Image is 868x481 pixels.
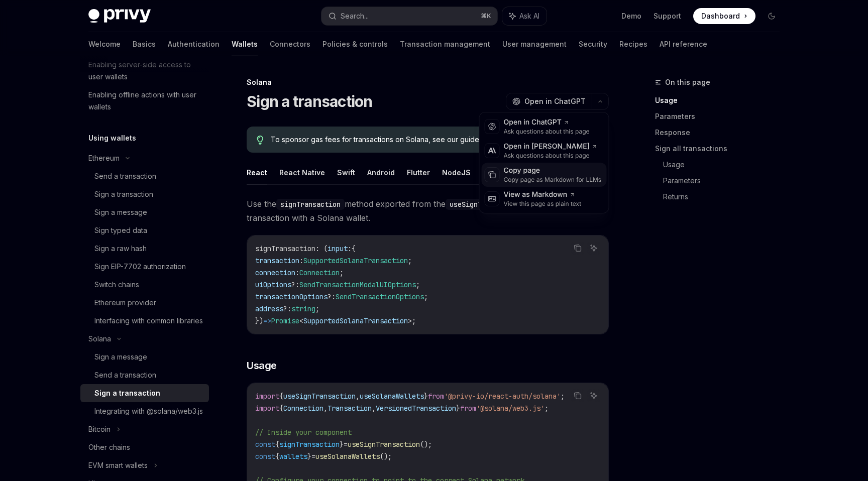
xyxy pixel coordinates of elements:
[311,452,315,461] span: =
[352,244,356,253] span: {
[303,256,408,265] span: SupportedSolanaTransaction
[247,77,609,87] div: Solana
[504,190,582,200] div: View as Markdown
[232,32,258,56] a: Wallets
[321,7,497,25] button: Search...⌘K
[424,292,428,301] span: ;
[299,268,340,277] span: Connection
[336,292,424,301] span: SendTransactionOptions
[255,280,291,289] span: uiOptions
[408,316,412,325] span: >
[504,152,598,160] div: Ask questions about this page
[299,256,303,265] span: :
[348,440,420,449] span: useSignTransaction
[663,173,788,189] a: Parameters
[255,244,315,253] span: signTransaction
[655,141,788,157] a: Sign all transactions
[701,11,740,21] span: Dashboard
[275,440,279,449] span: {
[168,32,220,56] a: Authentication
[279,161,325,184] button: React Native
[80,203,209,221] a: Sign a message
[255,440,275,449] span: const
[94,387,160,399] div: Sign a transaction
[279,404,283,413] span: {
[502,32,567,56] a: User management
[291,280,299,289] span: ?:
[665,76,710,88] span: On this page
[80,86,209,116] a: Enabling offline actions with user wallets
[424,392,428,401] span: }
[94,243,147,255] div: Sign a raw hash
[279,452,307,461] span: wallets
[340,268,344,277] span: ;
[80,294,209,312] a: Ethereum provider
[587,389,600,402] button: Ask AI
[88,423,111,435] div: Bitcoin
[255,268,295,277] span: connection
[80,384,209,402] a: Sign a transaction
[408,256,412,265] span: ;
[88,132,136,144] h5: Using wallets
[323,404,328,413] span: ,
[376,404,456,413] span: VersionedTransaction
[380,452,392,461] span: ();
[655,125,788,141] a: Response
[571,389,584,402] button: Copy the contents from the code block
[80,185,209,203] a: Sign a transaction
[764,8,780,24] button: Toggle dark mode
[303,316,408,325] span: SupportedSolanaTransaction
[571,242,584,255] button: Copy the contents from the code block
[247,358,277,373] span: Usage
[619,32,647,56] a: Recipes
[476,404,545,413] span: '@solana/web3.js'
[94,206,147,218] div: Sign a message
[247,161,267,184] button: React
[524,96,586,106] span: Open in ChatGPT
[663,189,788,205] a: Returns
[356,392,360,401] span: ,
[372,404,376,413] span: ,
[255,392,279,401] span: import
[255,404,279,413] span: import
[655,108,788,125] a: Parameters
[307,452,311,461] span: }
[328,292,336,301] span: ?:
[291,304,315,313] span: string
[94,170,156,182] div: Send a transaction
[80,366,209,384] a: Send a transaction
[561,392,565,401] span: ;
[655,92,788,108] a: Usage
[271,135,599,145] span: To sponsor gas fees for transactions on Solana, see our guide .
[504,166,602,176] div: Copy page
[328,404,372,413] span: Transaction
[663,157,788,173] a: Usage
[504,176,602,184] div: Copy page as Markdown for LLMs
[279,392,283,401] span: {
[255,428,352,437] span: // Inside your component
[428,392,444,401] span: from
[299,316,303,325] span: <
[504,117,590,128] div: Open in ChatGPT
[88,152,120,164] div: Ethereum
[519,11,539,21] span: Ask AI
[481,12,491,20] span: ⌘ K
[275,452,279,461] span: {
[545,404,549,413] span: ;
[587,242,600,255] button: Ask AI
[94,261,186,273] div: Sign EIP-7702 authorization
[315,244,328,253] span: : (
[654,11,681,21] a: Support
[271,316,299,325] span: Promise
[255,452,275,461] span: const
[460,404,476,413] span: from
[367,161,395,184] button: Android
[270,32,310,56] a: Connectors
[80,239,209,258] a: Sign a raw hash
[322,32,388,56] a: Policies & controls
[94,297,156,309] div: Ethereum provider
[328,244,348,253] span: input
[94,369,156,381] div: Send a transaction
[315,452,380,461] span: useSolanaWallets
[456,404,460,413] span: }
